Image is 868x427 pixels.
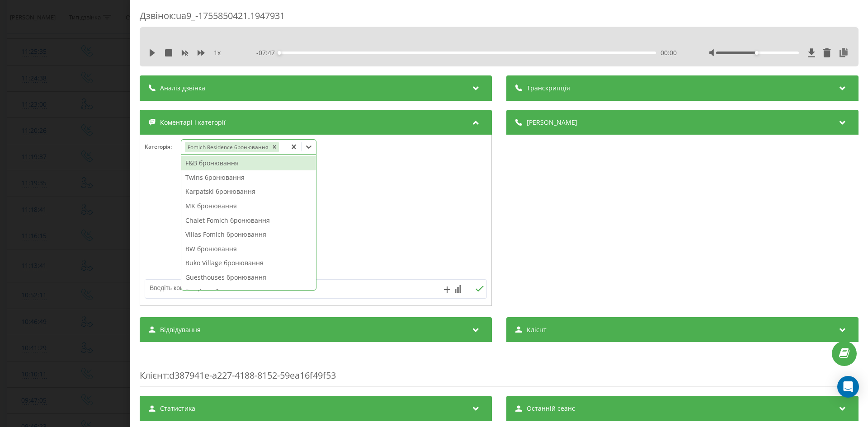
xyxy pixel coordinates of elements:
div: Accessibility label [755,51,759,55]
div: MK бронювання [181,199,316,213]
span: Відвідування [160,325,201,334]
div: Villas Fomich бронювання [181,227,316,242]
div: Twins бронювання [181,170,316,185]
div: BW бронювання [181,242,316,256]
div: Дзвінок : ua9_-1755850421.1947931 [140,9,859,27]
span: 00:00 [660,48,677,57]
div: : d387941e-a227-4188-8152-59ea16f49f53 [140,351,859,387]
span: - 07:47 [256,48,279,57]
div: Chalet Fomich бронювання [181,213,316,228]
div: Buko Village бронювання [181,256,316,270]
span: Аналіз дзвінка [160,84,205,93]
span: 1 x [214,48,221,57]
div: Guesthouses бронювання [181,270,316,285]
span: [PERSON_NAME] [527,118,577,127]
div: Roxolana бронювання [181,285,316,299]
div: Open Intercom Messenger [837,376,859,398]
div: Remove Fomich Residence бронювання [270,142,279,152]
span: Клієнт [527,325,547,334]
span: Статистика [160,404,195,413]
div: Karpatski бронювання [181,184,316,199]
h4: Категорія : [145,144,181,150]
span: Коментарі і категорії [160,118,226,127]
span: Клієнт [140,369,167,381]
span: Останній сеанс [527,404,575,413]
div: Fomich Residence бронювання [185,142,270,152]
div: Accessibility label [278,51,281,55]
div: F&B бронювання [181,156,316,170]
span: Транскрипція [527,84,570,93]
